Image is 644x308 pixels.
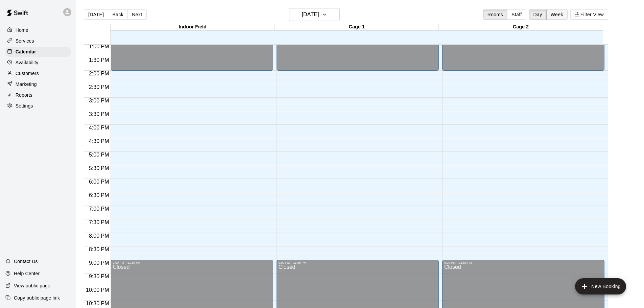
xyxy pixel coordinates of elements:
span: 5:30 PM [87,165,111,171]
p: Services [16,38,34,44]
p: View public page [14,282,50,289]
span: 2:30 PM [87,84,111,90]
button: Week [546,9,568,20]
p: Reports [16,92,32,98]
p: Marketing [16,81,37,88]
span: 6:00 PM [87,179,111,185]
a: Home [5,25,71,35]
span: 10:00 PM [84,287,111,293]
span: 4:30 PM [87,138,111,144]
span: 8:00 PM [87,233,111,239]
div: 9:00 PM – 11:59 PM [444,261,602,264]
p: Home [16,27,28,33]
a: Reports [5,90,71,100]
button: Filter View [570,9,608,20]
button: Staff [507,9,526,20]
button: add [575,278,626,294]
h6: [DATE] [302,10,319,19]
a: Marketing [5,79,71,89]
div: Indoor Field [111,24,275,30]
div: Cage 2 [439,24,603,30]
p: Help Center [14,270,40,277]
p: Customers [16,70,39,77]
span: 2:00 PM [87,71,111,76]
p: Contact Us [14,258,38,265]
span: 1:00 PM [87,44,111,49]
span: 5:00 PM [87,152,111,158]
div: 9:00 PM – 11:59 PM [279,261,437,264]
span: 3:30 PM [87,111,111,117]
a: Customers [5,68,71,78]
span: 8:30 PM [87,246,111,252]
a: Services [5,36,71,46]
p: Settings [16,102,33,109]
button: [DATE] [289,8,340,21]
span: 1:30 PM [87,57,111,63]
span: 7:00 PM [87,206,111,212]
span: 4:00 PM [87,125,111,131]
p: Availability [16,59,39,66]
span: 7:30 PM [87,219,111,225]
a: Calendar [5,47,71,57]
button: [DATE] [84,9,108,20]
a: Availability [5,57,71,68]
span: 9:00 PM [87,260,111,266]
span: 6:30 PM [87,192,111,198]
span: 9:30 PM [87,274,111,279]
button: Next [127,9,146,20]
span: 10:30 PM [84,301,111,306]
div: 9:00 PM – 11:59 PM [113,261,271,264]
p: Copy public page link [14,294,60,301]
div: Cage 1 [275,24,438,30]
span: 3:00 PM [87,98,111,103]
a: Settings [5,101,71,111]
button: Back [108,9,128,20]
p: Calendar [16,48,36,55]
button: Rooms [483,9,507,20]
button: Day [529,9,547,20]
